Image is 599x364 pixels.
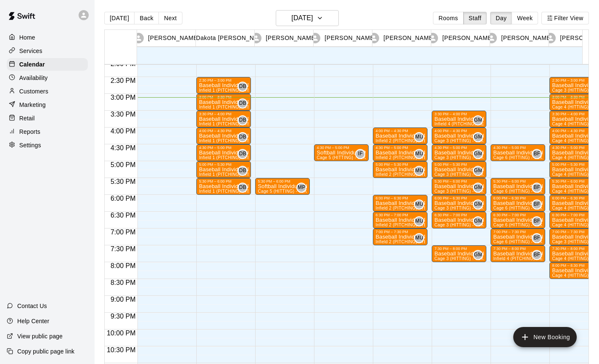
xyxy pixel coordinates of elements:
span: Cage 3 (HITTING) - TBK [434,206,483,210]
span: Infield 1 (PITCHING) - TBK [199,189,253,194]
span: Infield 1 (PITCHING) - TBK [199,105,253,109]
span: BF [533,150,540,158]
div: Gama Martinez [473,199,483,210]
div: 4:00 PM – 4:30 PM [199,129,248,133]
a: Home [7,31,88,44]
div: 6:30 PM – 7:00 PM: Baseball Individual HITTING - 30 minutes [491,212,545,228]
p: [PERSON_NAME] [442,34,493,43]
div: 7:00 PM – 7:30 PM: Baseball Individual HITTING - 30 minutes [491,228,545,245]
div: Dakota Bacus [237,82,248,92]
span: Cage 3 (HITTING) - TBK [434,189,483,194]
span: Bradlee Fuhrhop [535,216,542,226]
p: Calendar [19,60,45,69]
div: Retail [7,112,88,125]
span: DB [239,167,246,175]
span: Gama Martinez [476,149,483,159]
div: 4:00 PM – 4:30 PM [434,129,484,133]
div: 5:00 PM – 5:30 PM [375,162,425,167]
div: 4:30 PM – 5:00 PM [493,146,543,150]
span: 7:00 PM [108,228,138,236]
span: Infield 2 (PITCHING) - TBK [375,239,430,244]
span: Infield 1 (PITCHING) - TBK [199,155,253,160]
span: 3:30 PM [108,111,138,118]
div: Gama Martinez [473,216,483,226]
a: Marketing [7,98,88,111]
span: Infield 1 (PITCHING) - TBK [199,172,253,177]
span: DB [239,99,246,108]
span: DB [239,133,246,141]
span: Gama Martinez [476,115,483,125]
button: Back [134,12,159,24]
span: MU [415,167,423,175]
span: IF [358,150,363,158]
span: Cage 6 (HITTING) - TBK [493,223,542,227]
div: 5:30 PM – 6:00 PM [493,179,543,183]
p: Home [19,33,35,42]
span: Cage 6 (HITTING) - TBK [493,206,542,210]
div: 5:00 PM – 5:30 PM: Baseball Individual PITCHING - 30 minutes [373,161,427,178]
div: Bradlee Fuhrhop [532,149,542,159]
p: [PERSON_NAME] [325,34,376,43]
span: Dakota Bacus [241,149,248,159]
span: BF [533,234,540,242]
span: Maddie Powers [300,183,306,193]
span: Infield 2 (PITCHING) - TBK [375,138,430,143]
a: Reports [7,125,88,138]
h6: [DATE] [291,12,313,24]
a: Customers [7,85,88,98]
div: Bradlee Fuhrhop [532,216,542,226]
span: Mathew Ulrich [417,132,424,142]
div: 6:00 PM – 6:30 PM: Baseball Individual HITTING - 30 minutes [432,195,486,212]
span: 7:30 PM [108,245,138,252]
button: [DATE] [276,10,339,26]
span: 4:00 PM [108,128,138,135]
span: Gama Martinez [476,166,483,176]
span: BF [533,183,540,192]
button: Filter View [541,12,588,24]
div: 6:00 PM – 6:30 PM: Baseball Individual HITTING - 30 minutes [491,195,545,212]
p: [PERSON_NAME] [266,34,317,43]
div: 5:00 PM – 5:30 PM [434,162,484,167]
button: Rooms [433,12,463,24]
span: BF [533,217,540,226]
span: Bradlee Fuhrhop [535,250,542,260]
div: 6:00 PM – 6:30 PM [493,196,543,200]
div: Gama Martinez [473,149,483,159]
div: 4:30 PM – 5:00 PM: Softball Individual PITCHING - 30 minutes [314,144,369,161]
span: Dakota Bacus [241,166,248,176]
span: MU [415,217,423,226]
div: 3:30 PM – 4:00 PM: Baseball Individual PITCHING - 30 minutes [196,111,251,128]
div: 3:30 PM – 4:00 PM [199,112,248,116]
span: Dakota Bacus [241,82,248,92]
div: 4:00 PM – 4:30 PM [375,129,425,133]
span: Cage 3 (HITTING) - TBK [434,155,483,160]
div: Bradlee Fuhrhop [532,250,542,260]
span: Cage 5 (HITTING) - TBK [258,189,307,194]
span: Infield 1 (PITCHING) - TBK [199,138,253,143]
div: Availability [7,72,88,84]
a: Settings [7,139,88,151]
button: [DATE] [104,12,135,24]
span: 8:30 PM [108,279,138,286]
div: Mathew Ulrich [414,166,424,176]
div: 6:00 PM – 6:30 PM [434,196,484,200]
span: 9:00 PM [108,296,138,303]
span: GM [474,167,482,175]
span: GM [474,116,482,125]
span: Infield 4 (PITCHING, FIELDING, CATCHING) - TBK [493,256,596,261]
div: Gama Martinez [473,166,483,176]
div: 3:00 PM – 3:30 PM: Baseball Individual PITCHING - 30 minutes [196,94,251,111]
span: Gama Martinez [476,199,483,210]
div: 4:30 PM – 5:00 PM [317,146,366,150]
span: Mathew Ulrich [417,199,424,210]
div: Dakota Bacus [237,132,248,142]
span: Dakota Bacus [241,115,248,125]
div: 6:00 PM – 6:30 PM: Baseball Individual PITCHING - 30 minutes [373,195,427,212]
button: Next [158,12,182,24]
div: Mathew Ulrich [414,233,424,243]
span: GM [474,251,482,259]
span: MP [298,183,306,192]
div: 5:30 PM – 6:00 PM: Baseball Individual HITTING - 30 minutes [432,178,486,195]
div: 4:30 PM – 5:00 PM: Baseball Individual HITTING - 30 minutes [491,144,545,161]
